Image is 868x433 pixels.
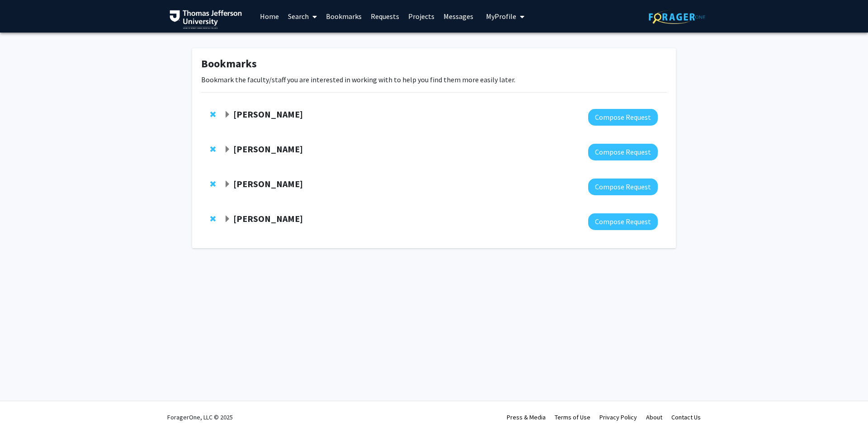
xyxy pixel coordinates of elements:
a: Press & Media [507,413,546,421]
div: ForagerOne, LLC © 2025 [167,401,233,433]
p: Bookmark the faculty/staff you are interested in working with to help you find them more easily l... [201,74,667,85]
a: Bookmarks [321,0,366,32]
a: About [646,413,662,421]
button: Compose Request to Elizabeth Wright-Jin [588,179,658,195]
strong: [PERSON_NAME] [233,143,303,155]
a: Search [283,0,321,32]
span: Remove Elizabeth Wright-Jin from bookmarks [210,180,216,188]
img: ForagerOne Logo [649,10,705,24]
button: Compose Request to Katie Hunzinger [588,109,658,126]
a: Messages [439,0,478,32]
a: Contact Us [671,413,701,421]
a: Home [255,0,283,32]
span: My Profile [486,12,516,21]
span: Expand Katie Hunzinger Bookmark [224,111,231,118]
span: Expand Paul Chung Bookmark [224,216,231,223]
img: Thomas Jefferson University Logo [170,10,242,29]
span: Expand Theresa Freeman Bookmark [224,146,231,153]
strong: [PERSON_NAME] [233,178,303,189]
a: Requests [366,0,404,32]
h1: Bookmarks [201,57,667,71]
a: Terms of Use [555,413,590,421]
button: Compose Request to Paul Chung [588,213,658,230]
span: Remove Paul Chung from bookmarks [210,215,216,222]
button: Compose Request to Theresa Freeman [588,144,658,160]
a: Projects [404,0,439,32]
span: Expand Elizabeth Wright-Jin Bookmark [224,181,231,188]
span: Remove Katie Hunzinger from bookmarks [210,111,216,118]
strong: [PERSON_NAME] [233,108,303,120]
strong: [PERSON_NAME] [233,213,303,224]
span: Remove Theresa Freeman from bookmarks [210,146,216,153]
a: Privacy Policy [599,413,637,421]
